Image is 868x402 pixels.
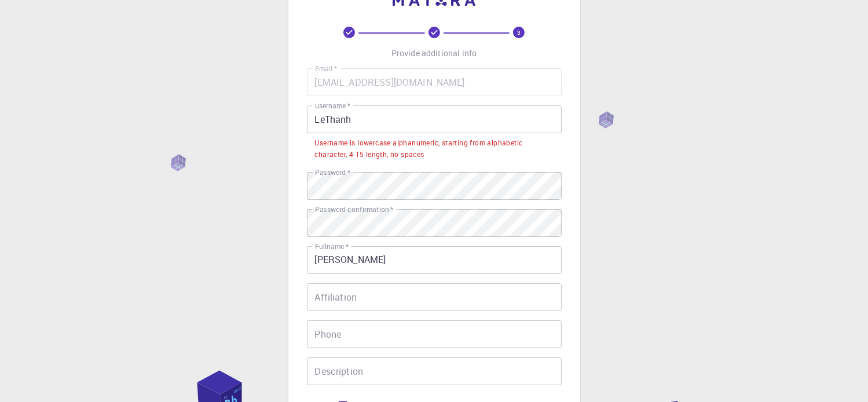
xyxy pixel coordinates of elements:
label: username [315,101,350,111]
p: Provide additional info [391,47,477,59]
label: Email [315,64,337,74]
label: Password confirmation [315,204,393,214]
div: Username is lowercase alphanumeric, starting from alphabetic character, 4-15 length, no spaces [315,137,554,160]
text: 3 [517,28,521,36]
label: Password [315,167,350,177]
label: Fullname [315,242,349,251]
